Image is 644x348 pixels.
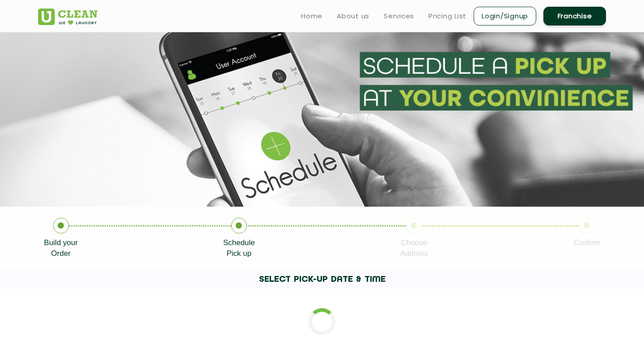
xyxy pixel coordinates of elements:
[44,238,78,259] p: Build your Order
[38,8,97,25] img: UClean Laundry and Dry Cleaning
[573,238,600,248] p: Confirm
[64,270,580,289] h1: SELECT PICK-UP DATE & TIME
[474,7,536,25] a: Login/Signup
[543,7,606,25] a: Franchise
[384,11,414,21] a: Services
[301,11,322,21] a: Home
[223,238,255,259] p: Schedule Pick up
[428,11,466,21] a: Pricing List
[400,238,428,259] p: Choose Address
[337,11,369,21] a: About us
